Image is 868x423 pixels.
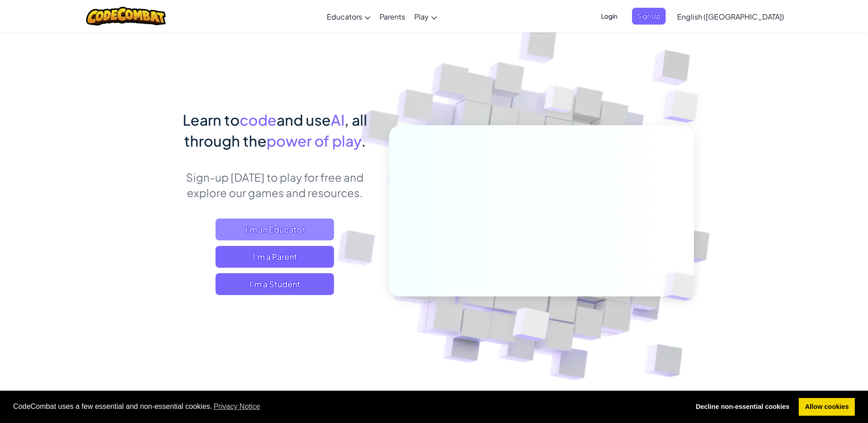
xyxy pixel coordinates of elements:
span: code [240,111,277,129]
button: Sign Up [632,8,666,25]
a: allow cookies [799,398,855,416]
span: and use [277,111,331,129]
a: Educators [322,4,375,29]
span: Learn to [183,111,240,129]
a: I'm a Parent [216,246,334,268]
a: Parents [375,4,410,29]
a: deny cookies [689,398,796,416]
span: power of play [267,132,361,150]
img: Overlap cubes [649,253,717,320]
span: . [361,132,366,150]
span: English ([GEOGRAPHIC_DATA]) [677,12,784,21]
a: English ([GEOGRAPHIC_DATA]) [673,4,789,29]
a: learn more about cookies [212,400,262,413]
span: Educators [327,12,362,21]
span: AI [331,111,344,129]
p: Sign-up [DATE] to play for free and explore our games and resources. [175,169,375,200]
button: I'm a Student [216,273,334,295]
img: CodeCombat logo [86,7,166,25]
img: Overlap cubes [490,288,571,364]
span: Play [414,12,429,21]
span: CodeCombat uses a few essential and non-essential cookies. [13,400,683,413]
img: Overlap cubes [645,68,724,145]
button: Login [596,8,623,25]
a: Play [410,4,442,29]
a: I'm an Educator [216,219,334,240]
img: Overlap cubes [527,68,592,136]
